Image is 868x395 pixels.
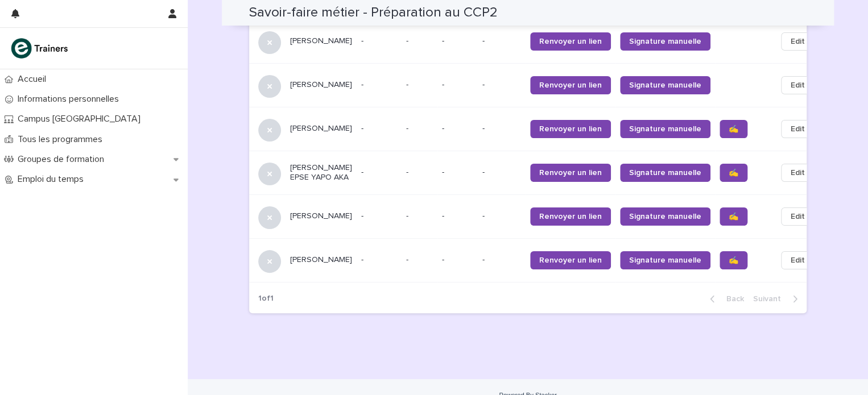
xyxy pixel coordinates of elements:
span: Renvoyer un lien [539,125,602,133]
span: ✍️ [729,169,738,177]
span: Signature manuelle [629,213,701,221]
p: [PERSON_NAME] [290,36,352,46]
a: Renvoyer un lien [530,251,611,269]
p: [PERSON_NAME] [290,124,352,134]
a: Renvoyer un lien [530,32,611,51]
a: Signature manuelle [620,32,710,51]
a: Signature manuelle [620,207,710,226]
p: Tous les programmes [13,134,111,145]
span: Edit [791,255,805,266]
tr: [PERSON_NAME]--- --Renvoyer un lienSignature manuelle✍️Edit [249,238,833,282]
span: Edit [791,36,805,47]
p: - [361,36,397,46]
span: Edit [791,80,805,91]
span: Edit [791,123,805,135]
p: - [361,255,397,265]
p: - [442,124,473,134]
a: Renvoyer un lien [530,164,611,182]
span: Edit [791,211,805,222]
p: 1 of 1 [249,285,283,313]
p: - [406,209,411,221]
p: - [361,168,397,177]
span: ✍️ [729,256,738,264]
p: - [406,122,411,134]
p: - [406,34,411,46]
span: Signature manuelle [629,38,701,45]
button: Edit [781,251,815,269]
p: - [442,80,473,90]
tr: [PERSON_NAME]--- --Renvoyer un lienSignature manuelle✍️Edit [249,107,833,151]
p: - [361,80,397,90]
p: - [442,255,473,265]
tr: [PERSON_NAME]--- --Renvoyer un lienSignature manuelleEdit [249,19,833,63]
p: [PERSON_NAME] [290,80,352,90]
a: Renvoyer un lien [530,120,611,138]
p: - [406,78,411,90]
p: - [482,255,521,265]
p: - [442,211,473,221]
img: K0CqGN7SDeD6s4JG8KQk [9,37,72,60]
span: Edit [791,167,805,178]
a: Signature manuelle [620,76,710,94]
span: Renvoyer un lien [539,256,602,264]
p: - [406,253,411,265]
span: Signature manuelle [629,169,701,177]
tr: [PERSON_NAME] EPSE YAPO AKA--- --Renvoyer un lienSignature manuelle✍️Edit [249,151,833,194]
span: Signature manuelle [629,125,701,133]
a: Signature manuelle [620,251,710,269]
p: - [482,80,521,90]
p: - [482,124,521,134]
span: Signature manuelle [629,81,701,89]
a: Signature manuelle [620,164,710,182]
span: Next [753,295,788,303]
a: Signature manuelle [620,120,710,138]
span: Renvoyer un lien [539,38,602,45]
button: Edit [781,76,815,94]
span: ✍️ [729,213,738,221]
p: [PERSON_NAME] [290,255,352,265]
tr: [PERSON_NAME]--- --Renvoyer un lienSignature manuelleEdit [249,63,833,107]
button: Edit [781,120,815,138]
p: - [482,168,521,177]
p: Emploi du temps [13,174,93,185]
p: [PERSON_NAME] [290,211,352,221]
p: - [482,211,521,221]
p: - [482,36,521,46]
button: Edit [781,207,815,226]
span: Renvoyer un lien [539,169,602,177]
a: ✍️ [720,164,747,182]
h2: Savoir-faire métier - Préparation au CCP2 [249,5,498,21]
p: - [361,211,397,221]
p: - [442,36,473,46]
button: Next [749,294,807,304]
tr: [PERSON_NAME]--- --Renvoyer un lienSignature manuelle✍️Edit [249,194,833,238]
a: ✍️ [720,251,747,269]
p: Campus [GEOGRAPHIC_DATA] [13,114,150,124]
span: Signature manuelle [629,256,701,264]
p: - [442,168,473,177]
button: Back [701,294,749,304]
a: ✍️ [720,207,747,226]
p: Groupes de formation [13,154,113,165]
p: [PERSON_NAME] EPSE YAPO AKA [290,163,352,182]
a: Renvoyer un lien [530,76,611,94]
span: Back [720,295,744,303]
span: Renvoyer un lien [539,213,602,221]
button: Edit [781,32,815,51]
p: Accueil [13,74,55,85]
p: - [361,124,397,134]
span: ✍️ [729,125,738,133]
a: Renvoyer un lien [530,207,611,226]
p: - [406,165,411,177]
a: ✍️ [720,120,747,138]
p: Informations personnelles [13,94,128,105]
span: Renvoyer un lien [539,81,602,89]
button: Edit [781,164,815,182]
